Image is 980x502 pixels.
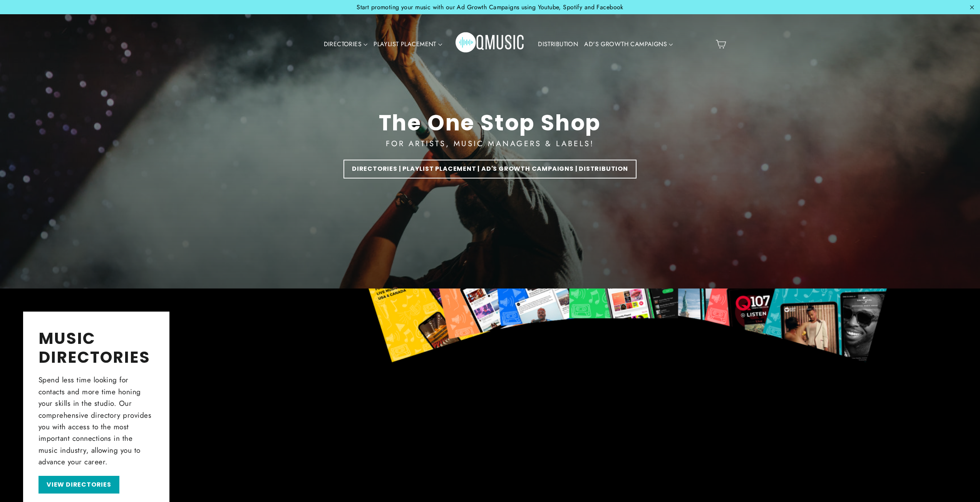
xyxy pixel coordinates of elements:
p: Spend less time looking for contacts and more time honing your skills in the studio. Our comprehe... [39,374,154,468]
a: DISTRIBUTION [535,35,581,53]
h2: MUSIC DIRECTORIES [39,329,154,367]
img: Q Music Promotions [456,27,525,62]
a: VIEW DIRECTORIES [39,476,119,494]
a: DIRECTORIES | PLAYLIST PLACEMENT | AD'S GROWTH CAMPAIGNS | DISTRIBUTION [343,160,637,178]
div: The One Stop Shop [379,110,601,136]
a: PLAYLIST PLACEMENT [370,35,445,53]
div: FOR ARTISTS, MUSIC MANAGERS & LABELS! [386,138,594,150]
a: AD'S GROWTH CAMPAIGNS [581,35,676,53]
a: DIRECTORIES [321,35,371,53]
div: Primary [297,22,684,67]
